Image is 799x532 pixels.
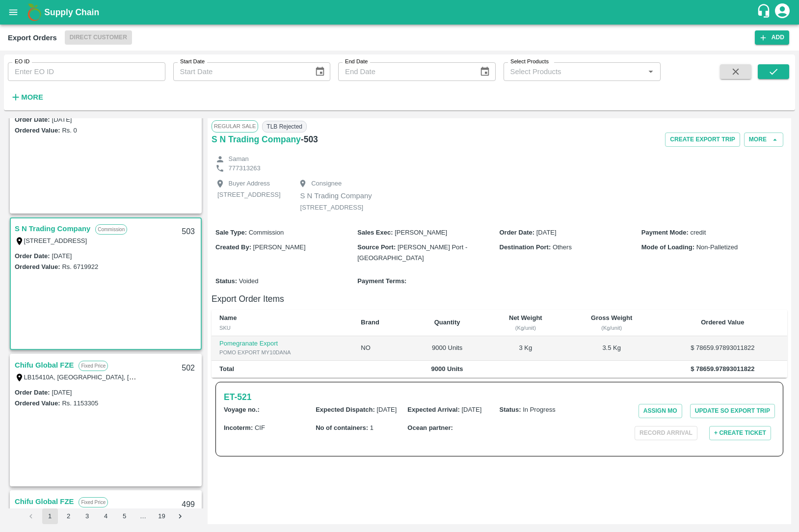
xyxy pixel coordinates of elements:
[22,508,190,524] nav: pagination navigation
[62,127,77,134] label: Rs. 0
[8,89,46,106] button: More
[61,508,77,524] button: Go to page 2
[361,319,379,326] b: Brand
[701,319,744,326] b: Ordered Value
[212,292,787,306] h6: Export Order Items
[357,243,467,262] span: [PERSON_NAME] Port - [GEOGRAPHIC_DATA]
[691,365,754,372] b: $ 78659.97893011822
[154,508,170,524] button: Go to page 19
[573,323,650,332] div: (Kg/unit)
[2,1,25,24] button: open drawer
[24,237,87,244] label: [STREET_ADDRESS]
[21,93,43,101] strong: More
[665,133,740,147] button: Create Export Trip
[25,2,44,22] img: logo
[499,406,521,413] b: Status :
[180,58,205,66] label: Start Date
[79,497,108,507] p: Fixed Price
[173,62,307,81] input: Start Date
[510,58,549,66] label: Select Products
[79,361,108,371] p: Fixed Price
[8,31,57,44] div: Export Orders
[219,365,234,372] b: Total
[62,399,98,407] label: Rs. 1153305
[696,243,738,251] span: Non-Palletized
[376,406,397,413] span: [DATE]
[215,277,237,285] b: Status :
[316,424,368,431] b: No of containers :
[431,365,463,372] b: 9000 Units
[301,133,318,146] h6: - 503
[690,229,706,236] span: credit
[255,424,265,431] span: CIF
[8,62,165,81] input: Enter EO ID
[262,121,307,133] span: TLB Rejected
[62,263,98,270] label: Rs. 6719922
[15,127,60,134] label: Ordered Value:
[641,229,689,236] b: Payment Mode :
[494,323,558,332] div: (Kg/unit)
[215,243,251,251] b: Created By :
[173,508,188,524] button: Go to next page
[176,220,201,243] div: 503
[755,30,789,45] button: Add
[353,336,408,361] td: NO
[229,179,270,188] p: Buyer Address
[224,424,253,431] b: Incoterm :
[219,348,345,357] div: POMO EXPORT MY10DANA
[15,399,60,407] label: Ordered Value:
[408,336,486,361] td: 9000 Units
[461,406,481,413] span: [DATE]
[357,229,393,236] b: Sales Exec :
[52,252,72,260] label: [DATE]
[338,62,472,81] input: End Date
[641,243,694,251] b: Mode of Loading :
[117,508,133,524] button: Go to page 5
[500,243,551,251] b: Destination Port :
[52,116,72,123] label: [DATE]
[253,243,306,251] span: [PERSON_NAME]
[219,323,345,332] div: SKU
[15,58,29,66] label: EO ID
[773,2,791,23] div: account of current user
[224,406,260,413] b: Voyage no. :
[44,7,99,17] b: Supply Chain
[212,133,301,146] h6: S N Trading Company
[690,404,775,418] button: Update SO Export Trip
[217,190,281,200] p: [STREET_ADDRESS]
[80,508,95,524] button: Go to page 3
[44,5,756,19] a: Supply Chain
[500,229,535,236] b: Order Date :
[756,3,773,21] div: customer-support
[486,336,565,361] td: 3 Kg
[15,359,74,372] a: Chifu Global FZE
[95,224,127,235] p: Commission
[300,203,372,213] p: [STREET_ADDRESS]
[229,164,261,173] p: 777313263
[345,58,368,66] label: End Date
[212,120,258,132] span: Regular Sale
[591,314,632,321] b: Gross Weight
[24,373,334,381] label: LB15410A, [GEOGRAPHIC_DATA], [GEOGRAPHIC_DATA], [GEOGRAPHIC_DATA], [GEOGRAPHIC_DATA]
[553,243,572,251] span: Others
[215,229,247,236] b: Sale Type :
[300,190,372,201] p: S N Trading Company
[639,404,682,418] button: Assign MO
[407,424,453,431] b: Ocean partner :
[52,389,72,396] label: [DATE]
[370,424,373,431] span: 1
[15,263,60,270] label: Ordered Value:
[239,277,259,285] span: Voided
[42,508,58,524] button: page 1
[249,229,284,236] span: Commission
[224,390,251,404] a: ET-521
[357,243,396,251] b: Source Port :
[506,65,642,78] input: Select Products
[635,429,697,437] span: Please dispatch the trip before ending
[311,179,342,188] p: Consignee
[219,314,237,321] b: Name
[15,252,50,260] label: Order Date :
[744,133,783,147] button: More
[15,495,74,508] a: Chifu Global FZE
[224,390,251,404] h6: ET- 521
